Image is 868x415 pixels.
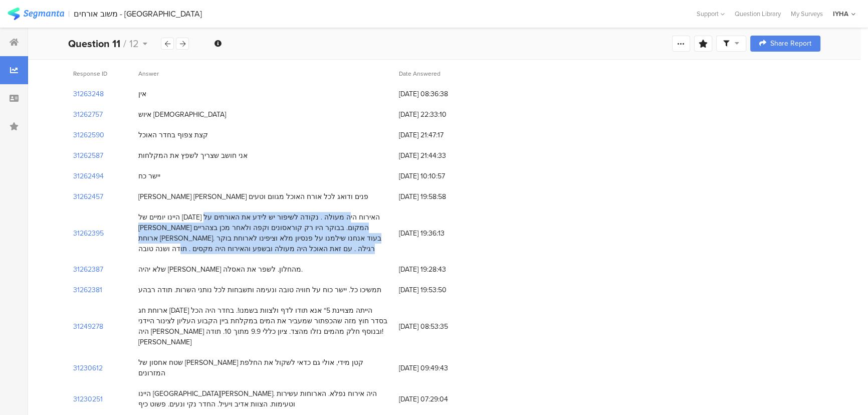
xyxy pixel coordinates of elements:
[399,394,479,404] span: [DATE] 07:29:04
[399,285,479,295] span: [DATE] 19:53:50
[399,150,479,161] span: [DATE] 21:44:33
[73,264,103,275] section: 31262387
[399,191,479,202] span: [DATE] 19:58:58
[138,69,159,78] span: Answer
[138,285,381,295] div: תמשיכו כל. יישר כוח על חוויה טובה ונעימה ותשבחות לכל נותני השרות. תודה רבהע
[73,321,103,332] section: 31249278
[73,191,103,202] section: 31262457
[399,264,479,275] span: [DATE] 19:28:43
[73,285,102,295] section: 31262381
[138,171,160,181] div: יישר כח
[786,9,828,19] a: My Surveys
[73,363,103,373] section: 31230612
[73,89,104,99] section: 31263248
[770,40,811,47] span: Share Report
[8,8,64,20] img: segmanta logo
[833,9,848,19] div: IYHA
[730,9,786,19] a: Question Library
[399,363,479,373] span: [DATE] 09:49:43
[399,109,479,120] span: [DATE] 22:33:10
[399,130,479,140] span: [DATE] 21:47:17
[399,89,479,99] span: [DATE] 08:36:38
[74,9,202,19] div: משוב אורחים - [GEOGRAPHIC_DATA]
[73,69,107,78] span: Response ID
[138,89,146,99] div: אין
[138,388,389,409] div: היינו [GEOGRAPHIC_DATA][PERSON_NAME]. היה אירוח נפלא. הארוחות עשירות וטעימות. הצוות אדיב ויעיל. ה...
[399,171,479,181] span: [DATE] 10:10:57
[399,321,479,332] span: [DATE] 08:53:35
[138,305,389,347] div: ארוחת חג [DATE] הייתה מצויינת 5* אנא תודו לדף ולצוות בשמנו!. בחדר היה הכל בסדר חוץ מזה שהכפתור שמ...
[138,191,368,202] div: [PERSON_NAME] [PERSON_NAME] פנים ודואג לכל אורח האוכל מגוום וטעים
[73,394,103,404] section: 31230251
[138,357,389,378] div: שטח אחסון של [PERSON_NAME] קטן מידי, אולי גם כדאי לשקול את החלפת המזרונים
[123,36,126,51] span: /
[138,150,248,161] div: אני חושב שצריך לשפץ את המקלחות
[68,36,120,51] b: Question 11
[129,36,139,51] span: 12
[68,8,70,20] div: |
[138,109,226,120] div: איוש [DEMOGRAPHIC_DATA]
[73,171,104,181] section: 31262494
[73,109,103,120] section: 31262757
[138,130,208,140] div: קצת צפוף בחדר האוכל
[73,228,104,239] section: 31262395
[73,130,104,140] section: 31262590
[697,6,725,22] div: Support
[399,228,479,239] span: [DATE] 19:36:13
[73,150,103,161] section: 31262587
[399,69,441,78] span: Date Answered
[138,212,389,254] div: היינו יומיים של [DATE] האירוח היה מעולה . נקודה לשיפור יש לידע את האורחים על [PERSON_NAME] המקום....
[138,264,303,275] div: שלא יהיה [PERSON_NAME] מהחלון. לשפר את האסלה.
